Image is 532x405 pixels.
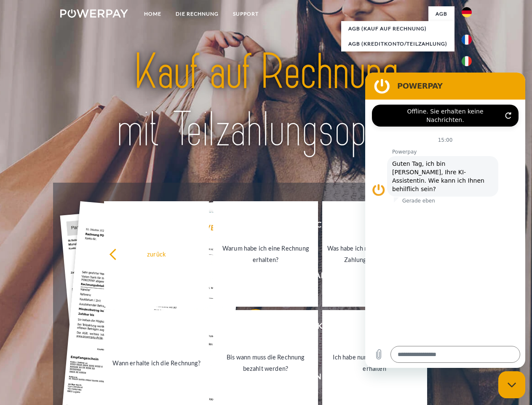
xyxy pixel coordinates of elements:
[462,35,472,45] img: fr
[109,248,204,259] div: zurück
[498,371,525,398] iframe: Schaltfläche zum Öffnen des Messaging-Fensters; Konversation läuft
[218,243,313,265] div: Warum habe ich eine Rechnung erhalten?
[462,7,472,17] img: de
[428,6,454,22] a: agb
[137,6,168,22] a: Home
[322,201,427,307] a: Was habe ich noch offen, ist meine Zahlung eingegangen?
[341,21,454,36] a: AGB (Kauf auf Rechnung)
[60,9,128,18] img: logo-powerpay-white.svg
[327,243,422,265] div: Was habe ich noch offen, ist meine Zahlung eingegangen?
[80,40,452,162] img: title-powerpay_de.svg
[218,351,313,374] div: Bis wann muss die Rechnung bezahlt werden?
[341,36,454,51] a: AGB (Kreditkonto/Teilzahlung)
[365,73,525,368] iframe: Messaging-Fenster
[327,351,422,374] div: Ich habe nur eine Teillieferung erhalten
[109,357,204,368] div: Wann erhalte ich die Rechnung?
[226,6,266,22] a: SUPPORT
[462,56,472,66] img: it
[168,6,226,22] a: DIE RECHNUNG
